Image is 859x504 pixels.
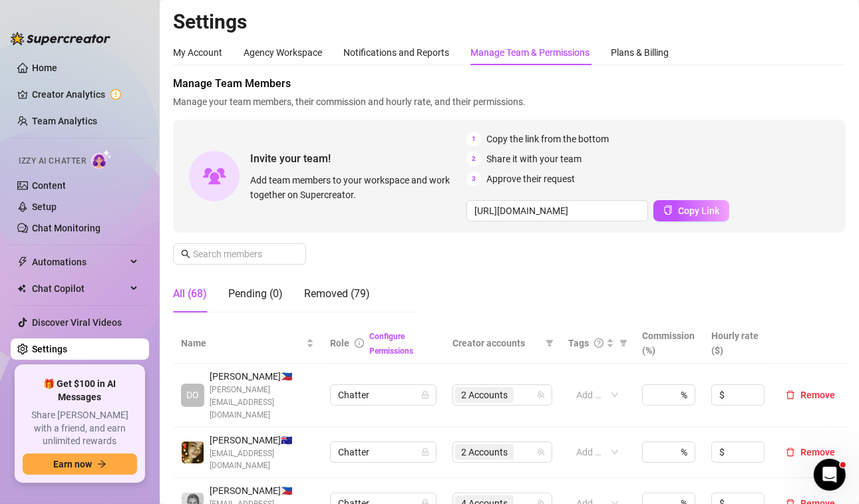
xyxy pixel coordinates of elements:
[786,390,795,400] span: delete
[91,150,112,169] img: AI Chatter
[814,459,846,491] iframe: Intercom live chat
[634,323,703,364] th: Commission (%)
[19,155,86,168] span: Izzy AI Chatter
[17,284,26,293] img: Chat Copilot
[173,9,846,35] h2: Settings
[210,369,314,384] span: [PERSON_NAME] 🇵🇭
[330,338,349,348] span: Role
[182,441,204,463] img: deia jane boiser
[32,251,126,273] span: Automations
[173,76,846,92] span: Manage Team Members
[486,132,609,146] span: Copy the link from the bottom
[32,317,122,328] a: Discover Viral Videos
[23,409,137,448] span: Share [PERSON_NAME] with a friend, and earn unlimited rewards
[568,336,589,350] span: Tags
[543,333,556,353] span: filter
[193,247,287,261] input: Search members
[537,391,545,399] span: team
[466,152,481,166] span: 2
[181,336,303,350] span: Name
[32,180,66,191] a: Content
[537,448,545,456] span: team
[421,391,429,399] span: lock
[611,45,669,60] div: Plans & Billing
[173,286,207,302] div: All (68)
[173,323,322,364] th: Name
[23,453,137,475] button: Earn nowarrow-right
[32,116,97,126] a: Team Analytics
[210,483,314,498] span: [PERSON_NAME] 🇵🇭
[678,205,719,216] span: Copy Link
[786,447,795,457] span: delete
[11,32,110,45] img: logo-BBDzfeDw.svg
[470,45,590,60] div: Manage Team & Permissions
[97,459,106,469] span: arrow-right
[23,378,137,404] span: 🎁 Get $100 in AI Messages
[173,94,846,109] span: Manage your team members, their commission and hourly rate, and their permissions.
[780,444,840,460] button: Remove
[32,344,67,354] a: Settings
[210,433,314,447] span: [PERSON_NAME] 🇦🇺
[210,384,314,422] span: [PERSON_NAME][EMAIL_ADDRESS][DOMAIN_NAME]
[32,63,57,73] a: Home
[455,387,514,403] span: 2 Accounts
[466,132,481,146] span: 1
[250,150,466,167] span: Invite your team!
[210,447,314,473] span: [EMAIL_ADDRESS][DOMAIN_NAME]
[663,205,673,215] span: copy
[304,286,370,302] div: Removed (79)
[338,385,429,405] span: Chatter
[461,445,508,459] span: 2 Accounts
[703,323,773,364] th: Hourly rate ($)
[421,448,429,456] span: lock
[173,45,222,60] div: My Account
[32,201,57,212] a: Setup
[619,339,627,347] span: filter
[455,444,514,460] span: 2 Accounts
[53,459,92,469] span: Earn now
[466,172,481,186] span: 3
[250,173,461,202] span: Add team members to your workspace and work together on Supercreator.
[32,278,126,299] span: Chat Copilot
[369,332,413,356] a: Configure Permissions
[800,447,835,457] span: Remove
[800,390,835,400] span: Remove
[355,338,364,348] span: info-circle
[653,200,729,221] button: Copy Link
[17,257,28,267] span: thunderbolt
[181,249,190,259] span: search
[617,333,630,353] span: filter
[228,286,283,302] div: Pending (0)
[452,336,540,350] span: Creator accounts
[486,152,582,166] span: Share it with your team
[343,45,449,60] div: Notifications and Reports
[32,223,100,233] a: Chat Monitoring
[546,339,554,347] span: filter
[780,387,840,403] button: Remove
[32,84,138,105] a: Creator Analytics exclamation-circle
[338,442,429,462] span: Chatter
[594,338,603,348] span: question-circle
[186,388,199,402] span: DO
[461,388,508,402] span: 2 Accounts
[244,45,322,60] div: Agency Workspace
[486,172,575,186] span: Approve their request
